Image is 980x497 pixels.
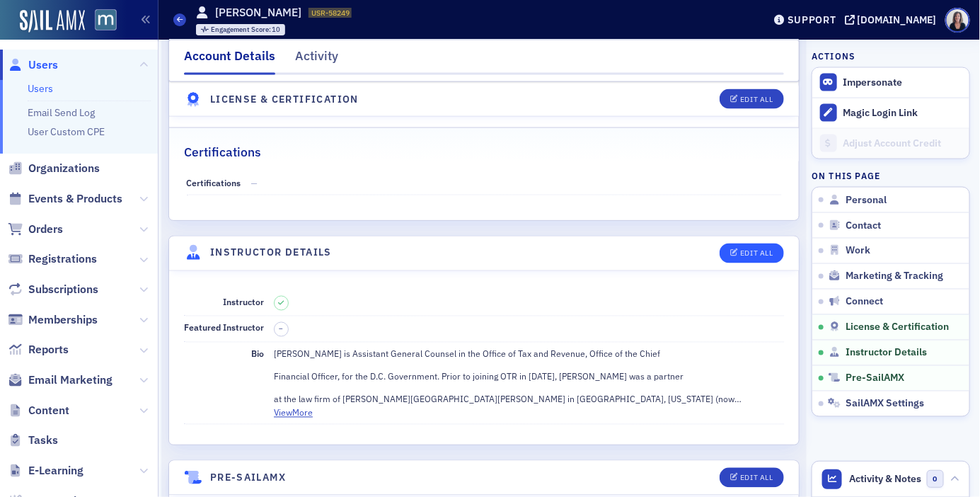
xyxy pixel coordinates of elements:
[28,251,97,267] span: Registrations
[8,403,69,418] a: Content
[211,26,281,34] div: 10
[843,107,962,120] div: Magic Login Link
[8,161,100,176] a: Organizations
[274,348,784,360] p: [PERSON_NAME] is Assistant General Counsel in the Office of Tax and Revenue, Office of the Chief
[210,471,286,486] h4: Pre-SailAMX
[846,219,881,232] span: Contact
[28,433,58,448] span: Tasks
[274,406,313,419] button: ViewMore
[196,24,286,35] div: Engagement Score: 10
[788,13,836,26] div: Support
[740,474,773,482] div: Edit All
[8,191,122,207] a: Events & Products
[846,194,887,207] span: Personal
[720,468,783,488] button: Edit All
[28,222,63,237] span: Orders
[8,463,83,479] a: E-Learning
[28,312,98,328] span: Memberships
[720,89,783,109] button: Edit All
[184,322,264,333] span: Featured Instructor
[8,282,98,297] a: Subscriptions
[850,472,922,486] span: Activity & Notes
[845,15,942,25] button: [DOMAIN_NAME]
[812,169,970,182] h4: On this page
[8,222,63,237] a: Orders
[843,137,962,150] div: Adjust Account Credit
[28,191,122,207] span: Events & Products
[210,246,332,261] h4: Instructor Details
[8,251,97,267] a: Registrations
[28,463,83,479] span: E-Learning
[187,177,241,188] span: Certifications
[846,372,904,385] span: Pre-SailAMX
[843,76,903,89] button: Impersonate
[846,270,943,283] span: Marketing & Tracking
[28,106,95,119] a: Email Send Log
[846,347,927,360] span: Instructor Details
[28,403,69,418] span: Content
[210,91,359,106] h4: License & Certification
[28,125,105,138] a: User Custom CPE
[740,250,773,258] div: Edit All
[812,98,969,128] button: Magic Login Link
[274,393,784,406] p: at the law firm of [PERSON_NAME][GEOGRAPHIC_DATA][PERSON_NAME] in [GEOGRAPHIC_DATA], [US_STATE] (...
[8,57,58,73] a: Users
[927,470,945,488] span: 0
[85,9,117,33] a: View Homepage
[211,25,272,34] span: Engagement Score :
[8,372,113,388] a: Email Marketing
[740,96,773,103] div: Edit All
[846,398,924,411] span: SailAMX Settings
[215,5,301,21] h1: [PERSON_NAME]
[846,296,883,309] span: Connect
[945,8,970,33] span: Profile
[295,47,338,73] div: Activity
[184,143,261,161] h2: Certifications
[8,433,58,448] a: Tasks
[95,9,117,31] img: SailAMX
[846,245,870,258] span: Work
[20,10,85,33] img: SailAMX
[8,342,69,358] a: Reports
[223,297,264,308] span: Instructor
[812,128,969,159] a: Adjust Account Credit
[720,244,783,263] button: Edit All
[28,342,69,358] span: Reports
[28,82,53,95] a: Users
[274,370,784,383] p: Financial Officer, for the D.C. Government. Prior to joining OTR in [DATE], [PERSON_NAME] was a p...
[184,47,275,75] div: Account Details
[812,50,855,62] h4: Actions
[28,161,100,176] span: Organizations
[311,8,350,18] span: USR-58249
[28,57,58,73] span: Users
[28,372,113,388] span: Email Marketing
[251,348,264,360] span: Bio
[8,312,98,328] a: Memberships
[251,177,258,188] span: —
[279,324,284,334] span: –
[858,13,937,26] div: [DOMAIN_NAME]
[846,321,949,334] span: License & Certification
[28,282,98,297] span: Subscriptions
